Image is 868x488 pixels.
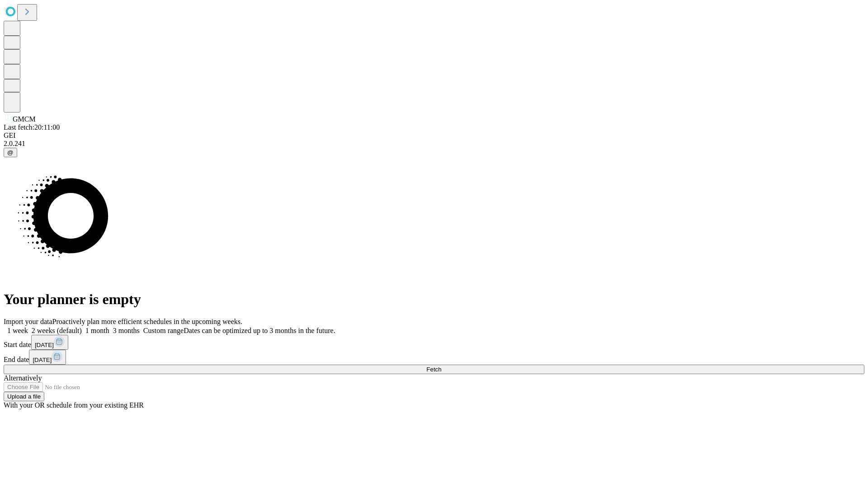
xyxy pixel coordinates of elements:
[4,291,864,308] h1: Your planner is empty
[426,366,441,373] span: Fetch
[31,335,68,350] button: [DATE]
[32,327,82,334] span: 2 weeks (default)
[4,335,864,350] div: Start date
[4,392,44,401] button: Upload a file
[33,357,52,363] span: [DATE]
[4,318,52,325] span: Import your data
[4,123,60,131] span: Last fetch: 20:11:00
[4,148,17,157] button: @
[4,131,864,140] div: GEI
[4,365,864,374] button: Fetch
[113,327,140,334] span: 3 months
[85,327,109,334] span: 1 month
[4,374,42,382] span: Alternatively
[13,115,36,123] span: GMCM
[4,401,144,409] span: With your OR schedule from your existing EHR
[4,140,864,148] div: 2.0.241
[7,149,14,156] span: @
[29,350,66,365] button: [DATE]
[4,350,864,365] div: End date
[35,342,54,348] span: [DATE]
[52,318,242,325] span: Proactively plan more efficient schedules in the upcoming weeks.
[143,327,184,334] span: Custom range
[184,327,335,334] span: Dates can be optimized up to 3 months in the future.
[7,327,28,334] span: 1 week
